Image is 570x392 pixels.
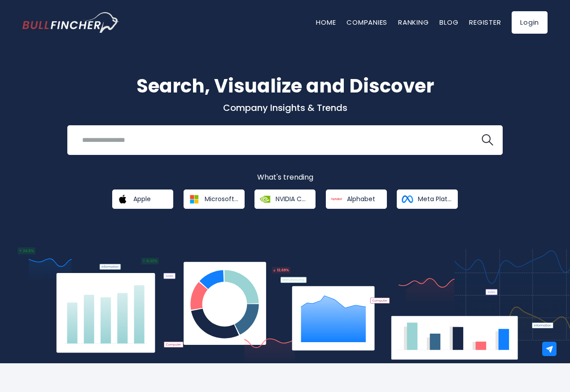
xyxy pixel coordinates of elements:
span: Apple [133,195,151,203]
img: Bullfincher logo [22,12,119,33]
a: Meta Platforms [397,189,458,209]
span: NVIDIA Corporation [276,195,309,203]
a: Home [316,18,336,27]
a: Go to homepage [22,12,119,33]
a: Alphabet [326,189,387,209]
img: search icon [482,134,493,146]
p: Company Insights & Trends [22,102,548,114]
a: NVIDIA Corporation [254,189,316,209]
a: Apple [112,189,173,209]
h1: Search, Visualize and Discover [22,72,548,100]
a: Microsoft Corporation [184,189,245,209]
a: Ranking [398,18,429,27]
span: Alphabet [347,195,375,203]
a: Companies [346,18,387,27]
a: Login [512,11,548,34]
p: What's trending [22,173,548,182]
a: Blog [439,18,458,27]
span: Microsoft Corporation [205,195,238,203]
span: Meta Platforms [418,195,452,203]
a: Register [469,18,501,27]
